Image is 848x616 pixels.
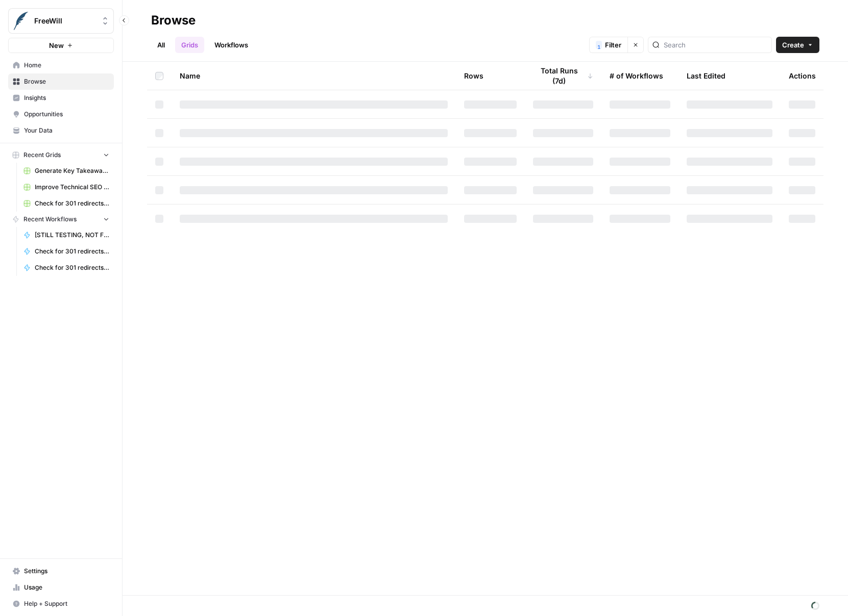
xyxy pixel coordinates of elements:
[8,57,114,73] a: Home
[8,147,114,163] button: Recent Grids
[24,77,109,86] span: Browse
[8,106,114,122] a: Opportunities
[35,199,109,208] span: Check for 301 redirects on page Grid
[8,8,114,34] button: Workspace: FreeWill
[687,62,725,90] div: Last Edited
[8,122,114,139] a: Your Data
[151,12,196,29] div: Browse
[24,61,109,70] span: Home
[12,12,30,30] img: FreeWill Logo
[776,37,819,53] button: Create
[24,126,109,135] span: Your Data
[8,73,114,90] a: Browse
[8,90,114,106] a: Insights
[24,567,109,576] span: Settings
[35,230,109,240] span: [STILL TESTING, NOT FUNCTIONAL] Check for 301 redirects on website
[8,596,114,612] button: Help + Support
[151,37,171,53] a: All
[605,40,621,50] span: Filter
[610,62,663,90] div: # of Workflows
[533,62,593,90] div: Total Runs (7d)
[789,62,816,90] div: Actions
[35,263,109,272] span: Check for 301 redirects in website directory
[19,179,114,195] a: Improve Technical SEO for Page
[23,215,77,224] span: Recent Workflows
[782,40,804,50] span: Create
[8,563,114,579] a: Settings
[35,166,109,175] span: Generate Key Takeaways from Webinar Transcripts
[49,40,64,50] span: New
[180,62,448,90] div: Name
[664,40,767,50] input: Search
[23,150,61,160] span: Recent Grids
[589,37,627,53] button: 1Filter
[24,599,109,608] span: Help + Support
[34,16,96,26] span: FreeWill
[464,62,483,90] div: Rows
[8,579,114,596] a: Usage
[8,38,114,53] button: New
[24,110,109,119] span: Opportunities
[597,43,600,51] span: 1
[19,163,114,179] a: Generate Key Takeaways from Webinar Transcripts
[24,93,109,102] span: Insights
[19,243,114,260] a: Check for 301 redirects on page
[19,227,114,243] a: [STILL TESTING, NOT FUNCTIONAL] Check for 301 redirects on website
[19,195,114,212] a: Check for 301 redirects on page Grid
[35,183,109,192] span: Improve Technical SEO for Page
[208,37,254,53] a: Workflows
[175,37,204,53] a: Grids
[35,247,109,256] span: Check for 301 redirects on page
[8,212,114,227] button: Recent Workflows
[19,260,114,276] a: Check for 301 redirects in website directory
[24,583,109,592] span: Usage
[596,41,602,49] div: 1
